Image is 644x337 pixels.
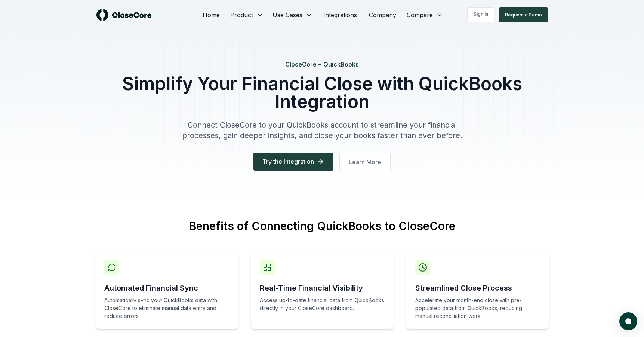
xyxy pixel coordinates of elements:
p: Access up-to-date financial data from QuickBooks directly in your CloseCore dashboard. [260,296,385,312]
img: logo [96,9,152,21]
span: Compare [407,10,433,19]
span: Product [230,10,253,19]
a: Integrations [317,7,363,22]
button: atlas-launcher [619,312,637,330]
span: Use Cases [272,10,302,19]
h3: Streamlined Close Process [415,283,540,293]
a: Company [363,7,402,22]
button: Product [226,7,268,22]
button: Try the Integration [253,153,333,171]
h3: Automated Financial Sync [104,283,229,293]
p: Accelerate your month-end close with pre-populated data from QuickBooks, reducing manual reconcil... [415,296,540,320]
p: Automatically sync your QuickBooks data with CloseCore to eliminate manual data entry and reduce ... [104,296,229,320]
p: Connect CloseCore to your QuickBooks account to streamline your financial processes, gain deeper ... [179,120,466,141]
button: Compare [402,7,448,22]
button: Request a Demo [499,7,548,22]
button: Use Cases [268,7,317,22]
button: Learn More [339,153,391,171]
a: Home [197,7,226,22]
a: Sign in [467,7,494,22]
h1: Simplify Your Financial Close with QuickBooks Integration [95,75,549,111]
h4: CloseCore + QuickBooks [95,60,549,69]
a: Try the Integration [253,153,333,171]
h2: Benefits of Connecting QuickBooks to CloseCore [95,219,549,251]
h3: Real-Time Financial Visibility [260,283,385,293]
